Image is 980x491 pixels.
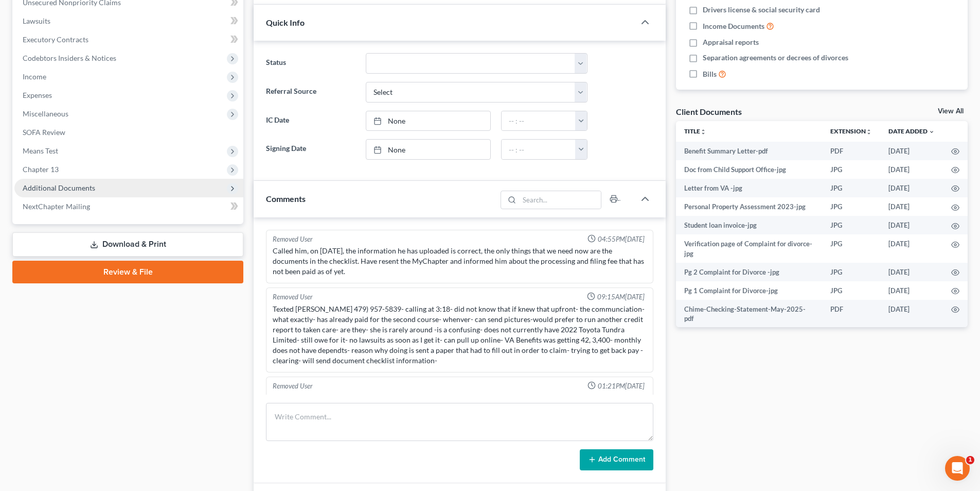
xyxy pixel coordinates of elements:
[822,234,880,263] td: JPG
[23,109,68,118] span: Miscellaneous
[23,72,46,81] span: Income
[822,160,880,179] td: JPG
[676,142,822,160] td: Benefit Summary Letter-pdf
[945,456,970,481] iframe: Intercom live chat
[676,160,822,179] td: Doc from Child Support Office-jpg
[703,21,764,31] span: Income Documents
[597,292,645,302] span: 09:15AM[DATE]
[502,140,576,159] input: -- : --
[822,263,880,281] td: JPG
[261,139,360,160] label: Signing Date
[880,263,943,281] td: [DATE]
[502,111,576,131] input: -- : --
[261,53,360,74] label: Status
[14,197,243,216] a: NextChapter Mailing
[273,292,313,302] div: Removed User
[266,194,306,204] span: Comments
[273,304,647,366] div: Texted [PERSON_NAME] 479) 957-5839- calling at 3:18- did not know that if knew that upfront- the ...
[880,234,943,263] td: [DATE]
[23,54,116,62] span: Codebtors Insiders & Notices
[23,91,52,99] span: Expenses
[822,179,880,197] td: JPG
[888,127,935,135] a: Date Added expand_more
[880,300,943,328] td: [DATE]
[822,300,880,328] td: PDF
[261,111,360,131] label: IC Date
[273,234,313,244] div: Removed User
[23,202,90,211] span: NextChapter Mailing
[676,197,822,216] td: Personal Property Assessment 2023-jpg
[366,111,490,131] a: None
[966,456,974,464] span: 1
[23,146,58,155] span: Means Test
[822,216,880,234] td: JPG
[880,197,943,216] td: [DATE]
[273,381,313,391] div: Removed User
[580,449,653,471] button: Add Comment
[676,263,822,281] td: Pg 2 Complaint for Divorce -jpg
[23,128,65,137] span: SOFA Review
[14,30,243,49] a: Executory Contracts
[938,108,964,115] a: View All
[880,216,943,234] td: [DATE]
[266,18,305,27] span: Quick Info
[23,35,88,44] span: Executory Contracts
[12,232,243,257] a: Download & Print
[366,140,490,159] a: None
[703,69,717,79] span: Bills
[676,300,822,328] td: Chime-Checking-Statement-May-2025-pdf
[703,53,848,63] span: Separation agreements or decrees of divorces
[676,179,822,197] td: Letter from VA -jpg
[261,82,360,103] label: Referral Source
[676,216,822,234] td: Student loan invoice-jpg
[822,142,880,160] td: PDF
[880,281,943,300] td: [DATE]
[684,127,706,135] a: Titleunfold_more
[273,393,647,403] div: 616-30-4605
[703,37,759,47] span: Appraisal reports
[822,281,880,300] td: JPG
[822,197,880,216] td: JPG
[676,234,822,263] td: Verification page of Complaint for divorce-jpg
[273,246,647,277] div: Called him, on [DATE], the information he has uploaded is correct, the only things that we need n...
[866,129,872,135] i: unfold_more
[23,165,59,174] span: Chapter 13
[676,106,742,117] div: Client Documents
[880,142,943,160] td: [DATE]
[703,5,820,15] span: Drivers license & social security card
[14,12,243,30] a: Lawsuits
[23,16,50,25] span: Lawsuits
[12,261,243,283] a: Review & File
[880,179,943,197] td: [DATE]
[676,281,822,300] td: Pg 1 Complaint for Divorce-jpg
[23,183,95,192] span: Additional Documents
[520,191,601,209] input: Search...
[598,234,645,244] span: 04:55PM[DATE]
[880,160,943,179] td: [DATE]
[700,129,706,135] i: unfold_more
[598,381,645,391] span: 01:21PM[DATE]
[929,129,935,135] i: expand_more
[14,123,243,142] a: SOFA Review
[830,127,872,135] a: Extensionunfold_more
